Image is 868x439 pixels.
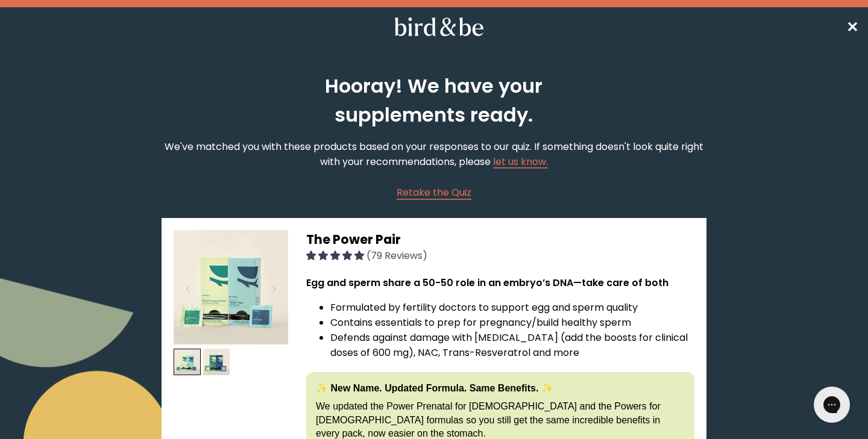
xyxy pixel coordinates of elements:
[397,185,471,200] a: Retake the Quiz
[808,382,856,427] iframe: Gorgias live chat messenger
[316,383,553,393] strong: ✨ New Name. Updated Formula. Same Benefits. ✨
[174,349,201,376] img: thumbnail image
[271,72,597,129] h2: Hooray! We have your supplements ready.
[397,185,471,199] span: Retake the Quiz
[306,249,366,263] span: 4.92 stars
[162,139,706,169] p: We've matched you with these products based on your responses to our quiz. If something doesn't l...
[330,300,694,315] li: Formulated by fertility doctors to support egg and sperm quality
[330,330,694,360] li: Defends against damage with [MEDICAL_DATA] (add the boosts for clinical doses of 600 mg), NAC, Tr...
[846,17,858,37] span: ✕
[306,231,401,248] span: The Power Pair
[174,230,288,344] img: thumbnail image
[330,315,694,330] li: Contains essentials to prep for pregnancy/build healthy sperm
[366,249,427,263] span: (79 Reviews)
[203,349,230,376] img: thumbnail image
[306,276,668,290] strong: Egg and sperm share a 50-50 role in an embryo’s DNA—take care of both
[493,155,548,169] a: let us know.
[846,16,858,37] a: ✕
